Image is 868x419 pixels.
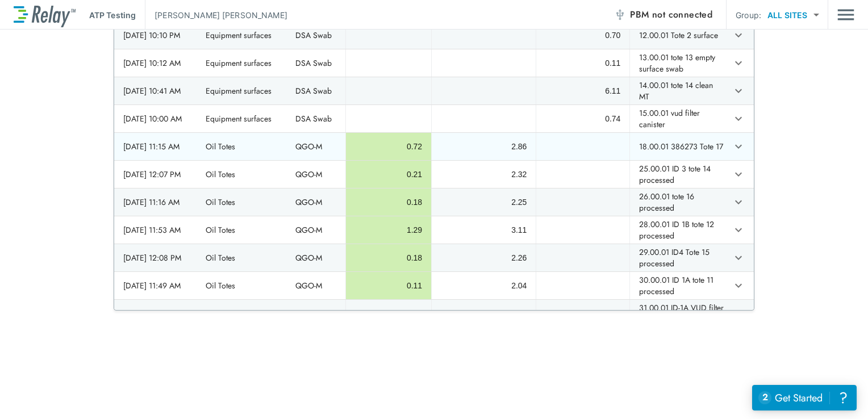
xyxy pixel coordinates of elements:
[614,9,625,20] img: Offline Icon
[286,49,345,77] td: DSA Swab
[729,53,748,73] button: expand row
[752,385,857,410] iframe: Resource center
[652,8,712,21] span: not connected
[837,4,854,26] img: Drawer Icon
[729,109,748,128] button: expand row
[441,224,527,236] div: 3.11
[123,252,187,263] div: [DATE] 12:08 PM
[545,30,620,41] div: 0.70
[629,105,727,132] td: 15.00.01 vud filter canister
[286,300,345,327] td: DSA Swab
[123,85,187,97] div: [DATE] 10:41 AM
[629,49,727,77] td: 13.00.01 tote 13 empty surface swab
[123,30,187,41] div: [DATE] 10:10 PM
[837,4,854,26] button: Main menu
[155,9,287,21] p: [PERSON_NAME] [PERSON_NAME]
[355,141,422,152] div: 0.72
[629,161,727,188] td: 25.00.01 ID 3 tote 14 processed
[729,220,748,240] button: expand row
[197,105,287,132] td: Equipment surfaces
[286,77,345,104] td: DSA Swab
[545,113,620,124] div: 0.74
[441,141,527,152] div: 2.86
[441,196,527,208] div: 2.25
[286,133,345,160] td: QGO-M
[197,22,287,49] td: Equipment surfaces
[286,105,345,132] td: DSA Swab
[197,77,287,104] td: Equipment surfaces
[197,161,287,188] td: Oil Totes
[123,57,187,69] div: [DATE] 10:12 AM
[197,216,287,244] td: Oil Totes
[729,81,748,100] button: expand row
[629,300,727,327] td: 31.00.01 ID-1A VUD filter surface
[197,300,287,327] td: Equipment surfaces
[286,216,345,244] td: QGO-M
[197,49,287,77] td: Equipment surfaces
[545,85,620,97] div: 6.11
[355,224,422,236] div: 1.29
[123,141,187,152] div: [DATE] 11:15 AM
[89,9,136,21] p: ATP Testing
[629,133,727,160] td: 18.00.01 386273 Tote 17
[14,3,76,27] img: LuminUltra Relay
[441,280,527,291] div: 2.04
[441,252,527,263] div: 2.26
[355,280,422,291] div: 0.11
[630,7,712,23] span: PBM
[286,244,345,271] td: QGO-M
[123,113,187,124] div: [DATE] 10:00 AM
[736,9,761,21] p: Group:
[123,169,187,180] div: [DATE] 12:07 PM
[197,244,287,271] td: Oil Totes
[286,161,345,188] td: QGO-M
[286,188,345,216] td: QGO-M
[729,26,748,45] button: expand row
[545,57,620,69] div: 0.11
[610,3,717,26] button: PBM not connected
[545,308,620,319] div: 1.13
[629,188,727,216] td: 26.00.01 tote 16 processed
[729,137,748,156] button: expand row
[729,276,748,295] button: expand row
[729,248,748,267] button: expand row
[123,196,187,208] div: [DATE] 11:16 AM
[729,165,748,184] button: expand row
[355,169,422,180] div: 0.21
[629,22,727,49] td: 12.00.01 Tote 2 surface
[629,77,727,104] td: 14.00.01 tote 14 clean MT
[729,192,748,212] button: expand row
[355,252,422,263] div: 0.18
[441,169,527,180] div: 2.32
[123,224,187,236] div: [DATE] 11:53 AM
[123,280,187,291] div: [DATE] 11:49 AM
[355,196,422,208] div: 0.18
[197,188,287,216] td: Oil Totes
[286,272,345,299] td: QGO-M
[629,244,727,271] td: 29.00.01 ID4 Tote 15 processed
[123,308,187,319] div: [DATE] 8:26 AM
[629,272,727,299] td: 30.00.01 ID 1A tote 11 processed
[729,304,748,323] button: expand row
[286,22,345,49] td: DSA Swab
[197,272,287,299] td: Oil Totes
[197,133,287,160] td: Oil Totes
[629,216,727,244] td: 28.00.01 ID 1B tote 12 processed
